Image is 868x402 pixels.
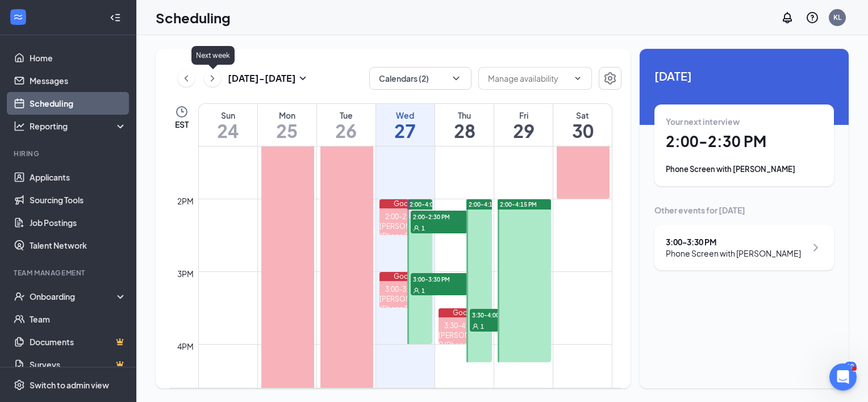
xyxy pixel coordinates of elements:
[14,149,124,158] div: Hiring
[573,74,582,83] svg: ChevronDown
[469,200,506,208] span: 2:00-4:15 PM
[199,110,257,121] div: Sun
[439,321,492,330] div: 3:30-4:00 PM
[317,104,375,146] a: August 26, 2025
[110,12,121,23] svg: Collapse
[494,121,553,140] h1: 29
[553,121,612,140] h1: 30
[204,70,221,87] button: ChevronRight
[30,69,127,92] a: Messages
[30,47,127,69] a: Home
[199,121,257,140] h1: 24
[228,72,296,85] h3: [DATE] - [DATE]
[258,121,316,140] h1: 25
[30,234,127,257] a: Talent Network
[410,200,446,208] span: 2:00-4:00 PM
[666,116,823,127] div: Your next interview
[666,132,823,151] h1: 2:00 - 2:30 PM
[30,92,127,115] a: Scheduling
[379,199,433,208] div: Google
[175,105,189,119] svg: Clock
[599,67,621,90] button: Settings
[603,72,617,85] svg: Settings
[413,287,420,294] svg: User
[30,330,127,353] a: DocumentsCrown
[666,248,801,259] div: Phone Screen with [PERSON_NAME]
[435,110,494,121] div: Thu
[30,211,127,234] a: Job Postings
[379,212,433,221] div: 2:00-2:30 PM
[376,121,435,140] h1: 27
[175,195,196,207] div: 2pm
[30,291,117,302] div: Onboarding
[156,8,231,27] h1: Scheduling
[422,287,425,295] span: 1
[191,46,235,65] div: Next week
[450,73,462,84] svg: ChevronDown
[470,309,527,320] span: 3:30-4:00 PM
[379,284,433,294] div: 3:00-3:30 PM
[376,110,435,121] div: Wed
[14,379,25,391] svg: Settings
[14,120,25,132] svg: Analysis
[30,353,127,376] a: SurveysCrown
[14,291,25,302] svg: UserCheck
[30,189,127,211] a: Sourcing Tools
[411,273,468,284] span: 3:00-3:30 PM
[833,12,841,22] div: KL
[481,323,484,330] span: 1
[781,11,794,24] svg: Notifications
[666,164,823,175] div: Phone Screen with [PERSON_NAME]
[553,104,612,146] a: August 30, 2025
[30,166,127,189] a: Applicants
[488,72,569,85] input: Manage availability
[30,379,109,391] div: Switch to admin view
[14,268,124,278] div: Team Management
[439,308,492,317] div: Google
[178,70,195,87] button: ChevronLeft
[494,104,553,146] a: August 29, 2025
[413,225,420,232] svg: User
[376,104,435,146] a: August 27, 2025
[369,67,471,90] button: Calendars (2)ChevronDown
[379,272,433,281] div: Google
[317,121,375,140] h1: 26
[439,330,492,379] div: [PERSON_NAME] B (Phone Screen - Team Member at [GEOGRAPHIC_DATA])
[494,110,553,121] div: Fri
[806,11,819,24] svg: QuestionInfo
[654,204,834,216] div: Other events for [DATE]
[500,200,537,208] span: 2:00-4:15 PM
[472,323,479,330] svg: User
[175,340,196,353] div: 4pm
[411,211,468,222] span: 2:00-2:30 PM
[199,104,257,146] a: August 24, 2025
[553,110,612,121] div: Sat
[258,110,316,121] div: Mon
[379,221,433,279] div: [PERSON_NAME] (Phone Screen - Shift Manager at [PERSON_NAME][GEOGRAPHIC_DATA])
[844,362,857,371] div: 10
[317,110,375,121] div: Tue
[654,67,834,85] span: [DATE]
[175,119,189,130] span: EST
[422,224,425,232] span: 1
[30,308,127,330] a: Team
[666,236,801,248] div: 3:00 - 3:30 PM
[258,104,316,146] a: August 25, 2025
[435,104,494,146] a: August 28, 2025
[30,120,127,132] div: Reporting
[829,363,857,391] iframe: Intercom live chat
[296,72,310,85] svg: SmallChevronDown
[435,121,494,140] h1: 28
[175,267,196,280] div: 3pm
[12,11,24,23] svg: WorkstreamLogo
[809,241,823,254] svg: ChevronRight
[207,72,218,85] svg: ChevronRight
[379,294,433,352] div: [PERSON_NAME] (Phone Screen - Shift Manager at [PERSON_NAME][GEOGRAPHIC_DATA])
[181,72,192,85] svg: ChevronLeft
